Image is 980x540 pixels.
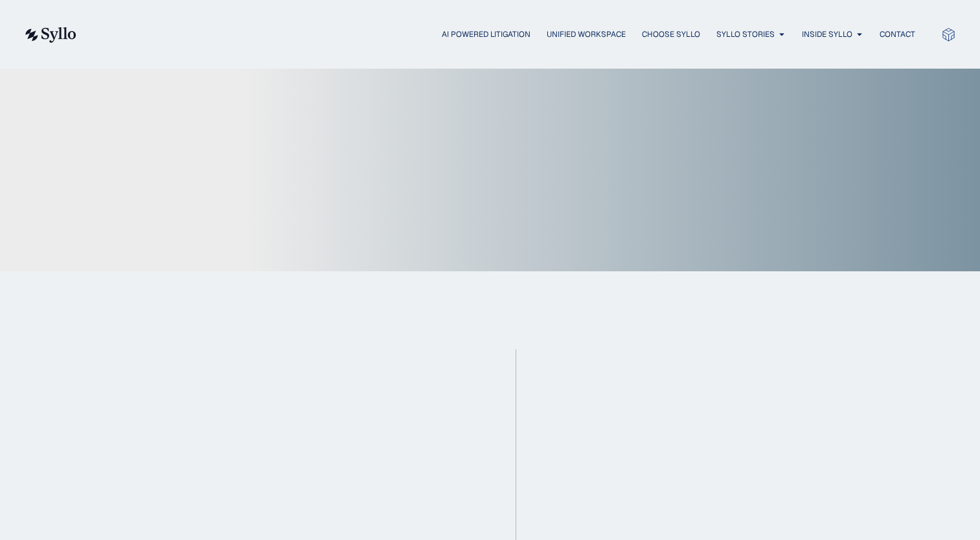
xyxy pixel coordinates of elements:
[880,28,915,40] a: Contact
[442,28,530,40] a: AI Powered Litigation
[23,27,76,43] img: syllo
[547,28,626,40] a: Unified Workspace
[642,28,700,40] a: Choose Syllo
[102,28,915,41] nav: Menu
[802,28,852,40] a: Inside Syllo
[102,28,915,41] div: Menu Toggle
[716,28,775,40] a: Syllo Stories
